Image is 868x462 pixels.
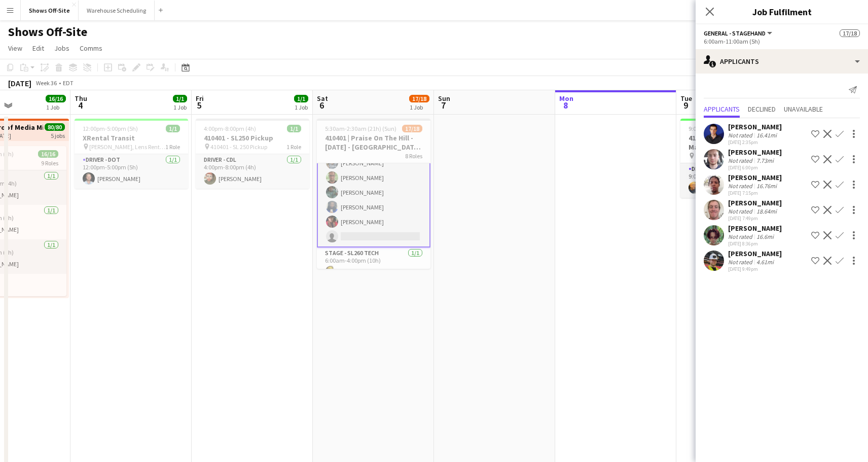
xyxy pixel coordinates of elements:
div: [DATE] 6:00pm [728,164,782,171]
span: 9:00am-2:00pm (5h) [689,125,741,132]
div: Not rated [728,182,754,190]
span: 9 Roles [41,159,58,167]
h3: XRental Transit [75,133,188,143]
span: Mon [559,94,573,103]
span: 1/1 [166,125,180,132]
span: 12:00pm-5:00pm (5h) [83,125,138,132]
span: View [8,44,22,53]
app-job-card: 12:00pm-5:00pm (5h)1/1XRental Transit [PERSON_NAME], Lens Rental, [PERSON_NAME]1 RoleDriver - DOT... [75,119,188,189]
span: Week 36 [33,79,59,87]
span: Thu [75,94,87,103]
span: 80/80 [45,123,65,131]
button: General - Stagehand [704,29,774,37]
div: EDT [63,79,74,87]
a: Jobs [50,42,74,55]
span: 410401 - SL 250 Pickup [210,143,267,151]
span: 1 Role [286,143,301,151]
div: [PERSON_NAME] [728,198,782,207]
app-card-role: Driver - DOT1/112:00pm-5:00pm (5h)[PERSON_NAME] [75,154,188,189]
div: [DATE] 7:49pm [728,215,782,222]
a: Comms [76,42,106,55]
div: 1 Job [173,103,187,111]
h3: 410401 - SL250 Pickup [196,133,309,143]
h3: 410482 | JJA Project Management LLC - Atlanta Food & Wine Festival - Home Depot Backyard - Deliver [680,133,794,152]
span: 1/1 [287,125,301,132]
div: [PERSON_NAME] [728,173,782,182]
div: [DATE] 9:49pm [728,266,782,272]
app-job-card: 5:30am-2:30am (21h) (Sun)17/18410401 | Praise On The Hill - [DATE] - [GEOGRAPHIC_DATA], [GEOGRAPH... [317,119,430,269]
span: 17/18 [402,125,422,132]
app-job-card: 4:00pm-8:00pm (4h)1/1410401 - SL250 Pickup 410401 - SL 250 Pickup1 RoleDriver - CDL1/14:00pm-8:00... [196,119,309,189]
div: [PERSON_NAME] [728,148,782,157]
span: 7 [437,99,450,111]
div: [DATE] [8,78,31,88]
app-job-card: 9:00am-2:00pm (5h)1/1410482 | JJA Project Management LLC - Atlanta Food & Wine Festival - Home De... [680,119,794,198]
div: [DATE] 7:15pm [728,190,782,196]
span: 16/16 [38,150,58,158]
div: Not rated [728,233,754,240]
button: Shows Off-Site [21,1,79,20]
div: Not rated [728,131,754,139]
div: 16.6mi [754,233,776,240]
span: [PERSON_NAME], Lens Rental, [PERSON_NAME] [89,143,165,151]
div: [DATE] 8:36pm [728,240,782,247]
span: 1/1 [173,95,187,102]
app-card-role: Driver - DOT1/19:00am-2:00pm (5h)[PERSON_NAME] [680,163,794,198]
div: 1 Job [295,103,308,111]
a: Edit [28,42,48,55]
div: Not rated [728,207,754,215]
div: [PERSON_NAME] [728,224,782,233]
a: View [4,42,26,55]
button: Warehouse Scheduling [79,1,155,20]
span: Tue [680,94,692,103]
span: Unavailable [784,105,823,113]
div: [PERSON_NAME] [728,249,782,258]
span: Applicants [704,105,740,113]
span: 8 Roles [405,152,422,160]
span: Sat [317,94,328,103]
span: Home Depot Backyard [695,152,753,160]
div: 7.73mi [754,157,776,164]
div: 1 Job [46,103,65,111]
div: [PERSON_NAME] [728,122,782,131]
div: 16.41mi [754,131,779,139]
h3: Job Fulfilment [696,5,868,18]
span: 8 [558,99,573,111]
div: 16.76mi [754,182,779,190]
div: [DATE] 2:35pm [728,139,782,146]
div: 6:00am-11:00am (5h) [704,38,860,45]
div: 5 jobs [51,131,65,139]
app-card-role: Stage - SL260 Tech1/16:00am-4:00pm (10h)[PERSON_NAME] [317,247,430,282]
span: 17/18 [409,95,429,102]
span: 1/1 [294,95,308,102]
span: 5 [194,99,204,111]
div: 18.64mi [754,207,779,215]
span: Sun [438,94,450,103]
span: 9 [679,99,692,111]
div: Not rated [728,258,754,266]
span: Fri [196,94,204,103]
span: 4 [73,99,87,111]
span: 6 [315,99,328,111]
span: 1 Role [165,143,180,151]
span: Comms [80,44,102,53]
span: Declined [748,105,776,113]
app-card-role: General - Stagehand7A5/66:00am-11:00am (5h)[PERSON_NAME][PERSON_NAME][PERSON_NAME][PERSON_NAME][P... [317,137,430,247]
span: 16/16 [46,95,66,102]
span: Jobs [54,44,69,53]
span: 17/18 [840,29,860,37]
h1: Shows Off-Site [8,24,87,40]
span: General - Stagehand [704,29,766,37]
app-card-role: Driver - CDL1/14:00pm-8:00pm (4h)[PERSON_NAME] [196,154,309,189]
div: 4.61mi [754,258,776,266]
span: 4:00pm-8:00pm (4h) [204,125,256,132]
div: Applicants [696,49,868,74]
div: 1 Job [410,103,429,111]
h3: 410401 | Praise On The Hill - [DATE] - [GEOGRAPHIC_DATA], [GEOGRAPHIC_DATA] [317,133,430,152]
span: Edit [32,44,44,53]
div: Not rated [728,157,754,164]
